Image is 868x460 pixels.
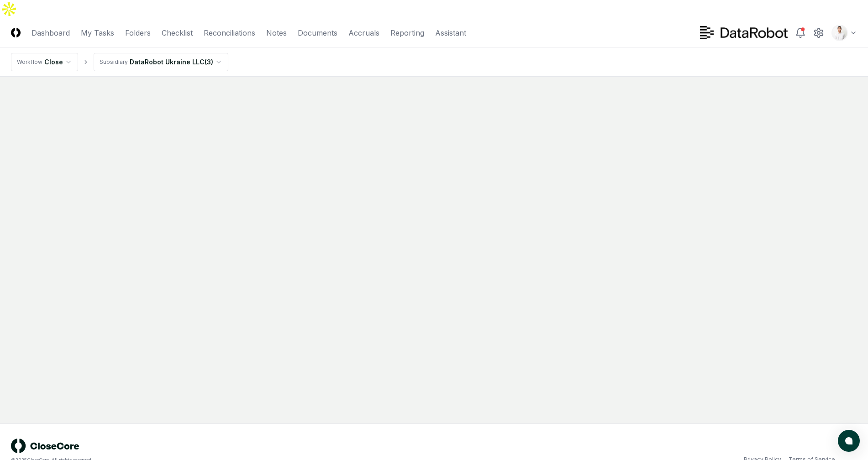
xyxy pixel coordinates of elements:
[100,58,128,66] div: Subsidiary
[11,53,228,71] nav: breadcrumb
[17,58,42,66] div: Workflow
[832,26,847,40] img: d09822cc-9b6d-4858-8d66-9570c114c672_b0bc35f1-fa8e-4ccc-bc23-b02c2d8c2b72.png
[266,27,287,38] a: Notes
[390,27,424,38] a: Reporting
[11,28,21,37] img: Logo
[125,27,151,38] a: Folders
[348,27,379,38] a: Accruals
[700,26,788,39] img: DataRobot logo
[162,27,193,38] a: Checklist
[81,27,114,38] a: My Tasks
[435,27,466,38] a: Assistant
[32,27,70,38] a: Dashboard
[838,430,860,452] button: atlas-launcher
[298,27,337,38] a: Documents
[204,27,255,38] a: Reconciliations
[11,439,79,453] img: logo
